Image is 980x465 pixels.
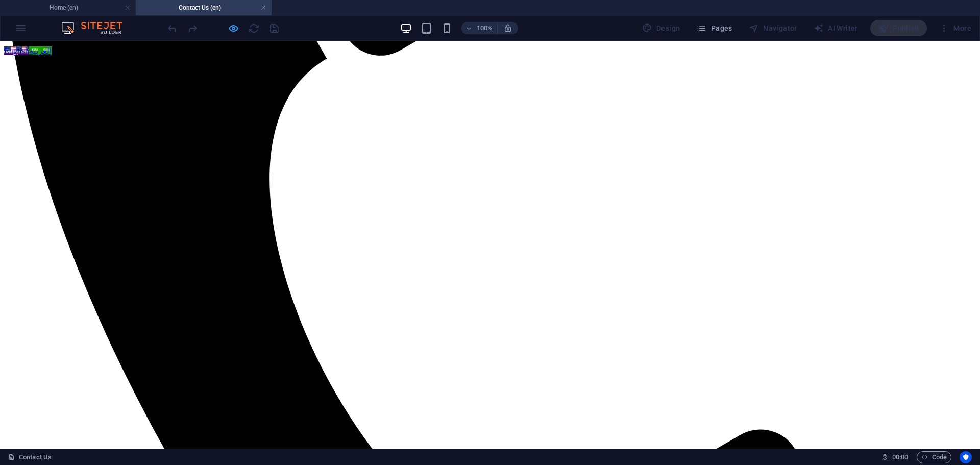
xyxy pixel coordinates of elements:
[8,451,52,463] a: Click to cancel selection. Double-click to open Pages
[696,23,732,33] span: Pages
[503,23,512,33] i: On resize automatically adjust zoom level to fit chosen device.
[917,451,951,463] button: Code
[477,22,493,34] h6: 100%
[136,2,272,13] h4: Contact Us (en)
[921,451,947,463] span: Code
[4,6,29,14] a: English
[960,451,972,463] button: Usercentrics
[899,453,901,461] span: :
[892,451,908,463] span: 00 00
[59,22,135,34] img: Editor Logo
[638,20,684,36] div: Design (Ctrl+Alt+Y)
[29,6,52,14] a: العربية
[461,22,498,34] button: 100%
[692,20,736,36] button: Pages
